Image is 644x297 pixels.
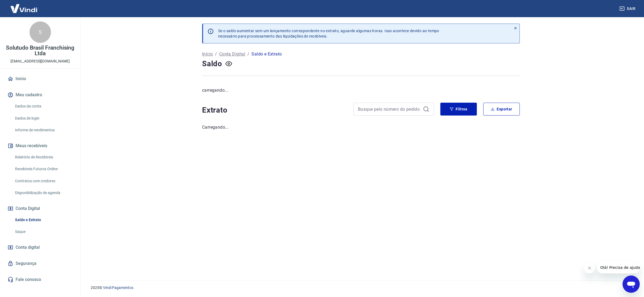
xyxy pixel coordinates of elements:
a: Saldo e Extrato [13,214,74,225]
a: Relatório de Recebíveis [13,152,74,163]
p: / [247,51,249,57]
a: Conta Digital [219,51,245,57]
p: carregando... [202,87,520,94]
a: Contratos com credores [13,176,74,187]
button: Sair [618,4,638,14]
a: Segurança [6,258,74,269]
iframe: Fechar mensagem [584,263,595,273]
p: Solutudo Brasil Franchising Ltda [4,45,76,56]
a: Conta digital [6,242,74,253]
p: [EMAIL_ADDRESS][DOMAIN_NAME] [10,58,70,64]
a: Disponibilização de agenda [13,187,74,198]
a: Saque [13,226,74,237]
span: Olá! Precisa de ajuda? [3,4,45,8]
a: Fale conosco [6,274,74,285]
a: Vindi Pagamentos [103,285,133,290]
p: Saldo e Extrato [251,51,282,57]
p: Carregando... [202,124,520,131]
h4: Extrato [202,105,347,116]
iframe: Mensagem da empresa [597,262,640,273]
button: Conta Digital [6,203,74,214]
a: Dados da conta [13,101,74,112]
a: Informe de rendimentos [13,125,74,136]
a: Início [6,73,74,85]
p: 2025 © [91,285,631,291]
h4: Saldo [202,58,222,69]
div: S [30,21,51,43]
p: / [215,51,217,57]
button: Filtros [440,103,477,116]
p: Se o saldo aumentar sem um lançamento correspondente no extrato, aguarde algumas horas. Isso acon... [218,28,439,39]
img: Vindi [6,0,41,17]
iframe: Botão para abrir a janela de mensagens [623,276,640,293]
button: Meu cadastro [6,89,74,101]
input: Busque pelo número do pedido [358,105,421,113]
a: Dados de login [13,113,74,124]
a: Início [202,51,213,57]
span: Conta digital [16,244,40,251]
a: Recebíveis Futuros Online [13,164,74,175]
button: Exportar [483,103,520,116]
button: Meus recebíveis [6,140,74,152]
